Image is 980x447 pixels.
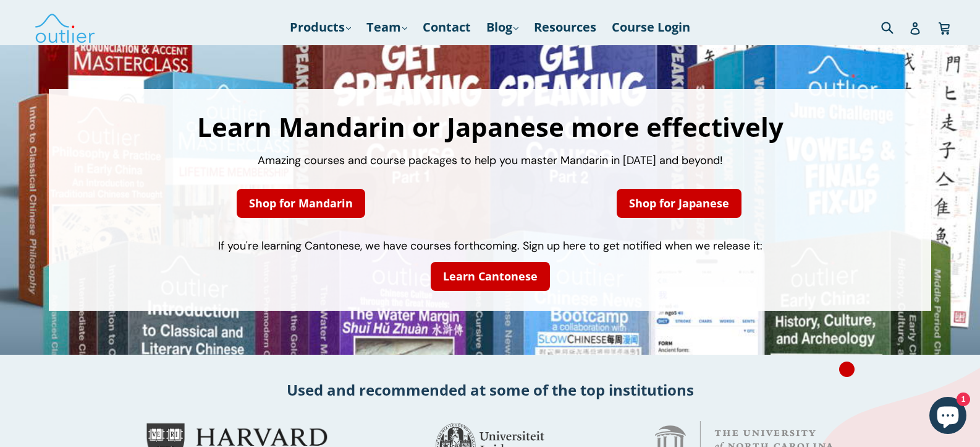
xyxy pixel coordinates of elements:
[528,16,602,38] a: Resources
[416,16,477,38] a: Contact
[34,9,96,45] img: Outlier Linguistics
[237,189,365,218] a: Shop for Mandarin
[258,153,723,168] span: Amazing courses and course packages to help you master Mandarin in [DATE] and beyond!
[431,262,550,291] a: Learn Cantonese
[360,16,413,38] a: Team
[606,16,696,38] a: Course Login
[480,16,525,38] a: Blog
[218,238,762,253] span: If you're learning Cantonese, we have courses forthcoming. Sign up here to get notified when we r...
[926,397,970,437] inbox-online-store-chat: Shopify online store chat
[61,114,919,140] h1: Learn Mandarin or Japanese more effectively
[284,16,357,38] a: Products
[617,189,741,218] a: Shop for Japanese
[878,14,912,40] input: Search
